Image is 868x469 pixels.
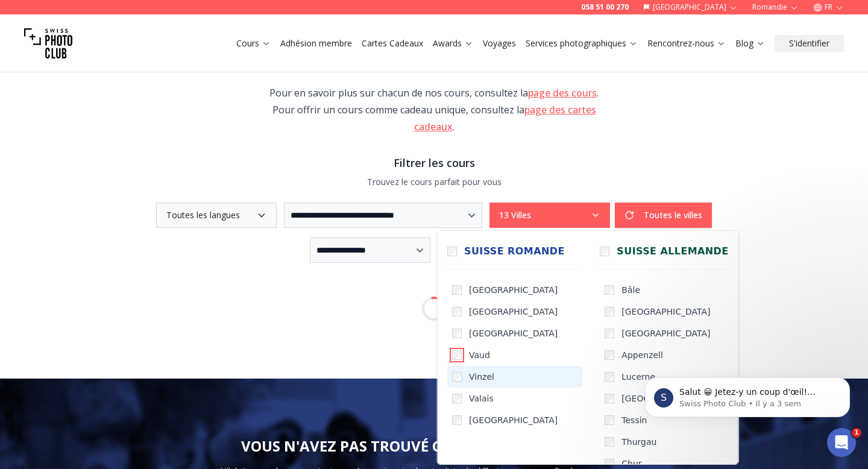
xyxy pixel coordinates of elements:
[605,350,614,360] input: Appenzell
[469,371,494,383] span: Vinzel
[452,307,462,316] input: [GEOGRAPHIC_DATA]
[469,349,490,361] span: Vaud
[24,19,72,68] img: Swiss photo club
[581,2,629,12] a: 058 51 00 270
[433,37,473,49] a: Awards
[489,203,610,228] button: 13 Villes
[452,350,462,360] input: Vaud
[260,84,608,135] div: Pour en savoir plus sur chacun de nos cours, consultez la . Pour offrir un cours comme cadeau uni...
[735,37,765,49] a: Blog
[469,392,494,404] span: Valais
[469,327,558,339] span: [GEOGRAPHIC_DATA]
[621,392,710,404] span: [GEOGRAPHIC_DATA]
[605,307,614,316] input: [GEOGRAPHIC_DATA]
[827,428,856,457] iframe: Intercom live chat
[521,35,643,52] button: Services photographiques
[469,306,558,318] span: [GEOGRAPHIC_DATA]
[731,35,770,52] button: Blog
[643,35,731,52] button: Rencontrez-nous
[605,394,614,403] input: [GEOGRAPHIC_DATA]
[452,285,462,295] input: [GEOGRAPHIC_DATA]
[156,203,277,228] button: Toutes les langues
[621,284,640,296] span: Bâle
[464,244,565,259] span: Suisse Romande
[605,372,614,382] input: Lucerne
[275,35,357,52] button: Adhésion membre
[483,37,516,49] a: Voyages
[605,459,614,468] input: Chur
[605,329,614,338] input: [GEOGRAPHIC_DATA]
[528,86,597,99] a: page des cours
[469,284,558,296] span: [GEOGRAPHIC_DATA]
[621,327,710,339] span: [GEOGRAPHIC_DATA]
[621,414,647,426] span: Tessin
[68,154,800,171] h3: Filtrer les cours
[617,244,728,259] span: Suisse Allemande
[357,35,428,52] button: Cartes Cadeaux
[280,37,352,49] a: Adhésion membre
[605,415,614,425] input: Tessin
[437,230,739,465] div: 13 Villes
[68,176,800,188] p: Trouvez le cours parfait pour vous
[447,247,457,256] input: Suisse Romande
[526,37,638,49] a: Services photographiques
[621,306,710,318] span: [GEOGRAPHIC_DATA]
[428,35,478,52] button: Awards
[236,37,271,49] a: Cours
[452,415,462,425] input: [GEOGRAPHIC_DATA]
[605,285,614,295] input: Bâle
[627,352,868,436] iframe: Intercom notifications message
[621,436,656,448] span: Thurgau
[452,394,462,403] input: Valais
[241,436,627,456] h2: VOUS N'AVEZ PAS TROUVÉ CE QUE VOUS RECHERCHEZ?
[469,414,558,426] span: [GEOGRAPHIC_DATA]
[452,329,462,338] input: [GEOGRAPHIC_DATA]
[478,35,521,52] button: Voyages
[362,37,423,49] a: Cartes Cadeaux
[775,35,844,52] button: S'identifier
[600,247,609,256] input: Suisse Allemande
[621,349,663,361] span: Appenzell
[852,428,861,438] span: 1
[647,37,726,49] a: Rencontrez-nous
[452,372,462,382] input: Vinzel
[605,437,614,447] input: Thurgau
[621,371,655,383] span: Lucerne
[615,203,712,228] button: Toutes le villes
[231,35,275,52] button: Cours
